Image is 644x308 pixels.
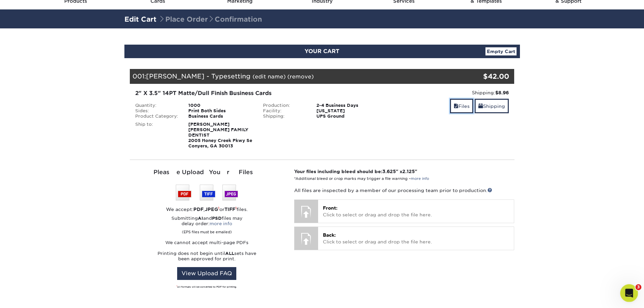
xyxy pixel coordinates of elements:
p: Printing does not begin until sets have been approved for print. [130,251,284,262]
strong: $8.96 [495,90,509,95]
div: Sides: [130,108,184,114]
div: Production: [258,103,311,108]
div: Facility: [258,108,311,114]
div: Business Cards [183,114,258,119]
div: [US_STATE] [311,108,386,114]
a: View Upload FAQ [177,267,236,280]
strong: AI [198,216,203,221]
p: Click to select or drag and drop the file here. [323,205,509,218]
div: Print Both Sides [183,108,258,114]
strong: TIFF [224,207,235,212]
span: 3.625 [382,169,396,174]
div: 001: [130,69,450,84]
img: We accept: PSD, TIFF, or JPEG (JPG) [176,185,238,200]
strong: ALL [225,251,234,256]
a: Shipping [475,99,509,113]
span: YOUR CART [305,48,339,54]
div: Shipping: [391,89,509,96]
div: 2-4 Business Days [311,103,386,108]
strong: JPEG [205,207,218,212]
strong: PSD [212,216,222,221]
div: Quantity: [130,103,184,108]
a: Edit Cart [124,15,157,23]
div: 2" X 3.5" 14PT Matte/Dull Finish Business Cards [135,89,381,97]
strong: [PERSON_NAME] [PERSON_NAME] FAMILY DENTIST 2005 Honey Creek Pkwy Se Conyers, GA 30013 [188,122,252,148]
div: Ship to: [130,122,184,149]
p: Submitting and files may delay order: [130,216,284,235]
a: more info [210,221,232,226]
p: We cannot accept multi-page PDFs [130,240,284,245]
strong: Your files including bleed should be: " x " [294,169,417,174]
div: Please Upload Your Files [130,168,284,177]
div: Product Category: [130,114,184,119]
span: Place Order Confirmation [159,15,262,23]
a: (edit name) [253,73,286,80]
p: All files are inspected by a member of our processing team prior to production. [294,187,514,194]
a: Empty Cart [485,47,517,55]
small: (EPS files must be emailed) [182,227,232,235]
span: shipping [478,103,483,109]
sup: 1 [218,206,219,210]
div: 1000 [183,103,258,108]
small: *Additional bleed or crop marks may trigger a file warning – [294,176,429,181]
sup: 1 [235,206,237,210]
span: files [454,103,458,109]
span: 3 [636,284,642,290]
div: Shipping: [258,114,311,119]
sup: 1 [176,285,177,287]
p: Click to select or drag and drop the file here. [323,232,509,245]
span: [PERSON_NAME] - Typesetting [146,72,251,80]
a: (remove) [287,73,314,80]
a: more info [411,176,429,181]
span: Back: [323,232,336,238]
iframe: Intercom live chat [620,284,638,302]
strong: PDF [193,207,204,212]
span: Front: [323,205,337,211]
div: We accept: , or files. [130,206,284,213]
div: All formats will be converted to PDF for printing. [130,285,284,289]
a: Files [450,99,473,113]
div: UPS Ground [311,114,386,119]
div: $42.00 [450,71,509,81]
span: 2.125 [402,169,415,174]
